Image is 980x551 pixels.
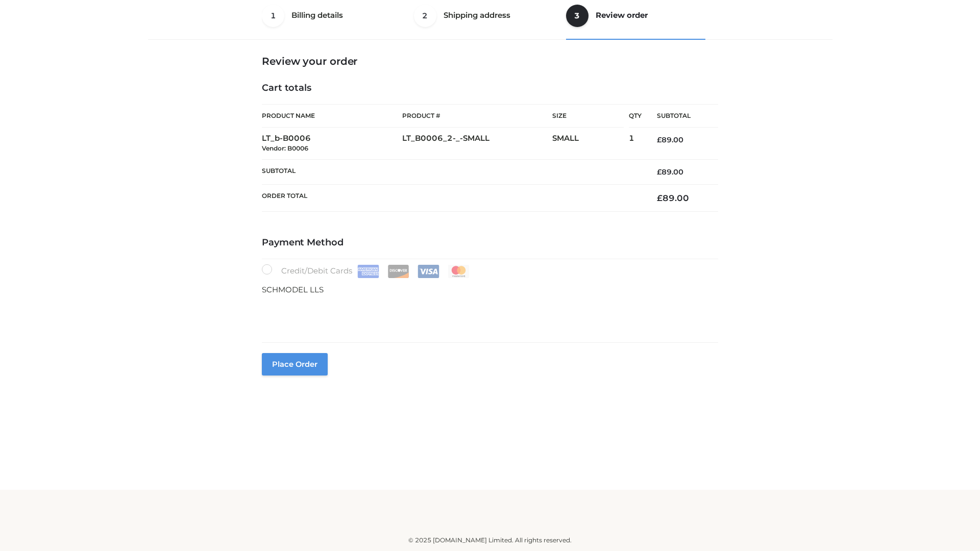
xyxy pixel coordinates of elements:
[262,104,402,128] th: Product Name
[402,104,552,128] th: Product #
[152,535,828,545] div: © 2025 [DOMAIN_NAME] Limited. All rights reserved.
[657,135,661,144] span: £
[260,294,716,331] iframe: Secure payment input frame
[262,83,718,94] h4: Cart totals
[552,128,629,160] td: SMALL
[657,193,689,203] bdi: 89.00
[262,159,642,184] th: Subtotal
[552,105,624,128] th: Size
[642,105,718,128] th: Subtotal
[262,353,328,375] button: Place order
[448,265,470,278] img: Mastercard
[657,193,663,203] span: £
[262,185,642,212] th: Order Total
[402,128,552,160] td: LT_B0006_2-_-SMALL
[262,264,471,278] label: Credit/Debit Cards
[657,167,683,177] bdi: 89.00
[387,265,409,278] img: Discover
[629,128,642,160] td: 1
[357,265,379,278] img: Amex
[657,135,683,144] bdi: 89.00
[629,104,642,128] th: Qty
[418,265,439,278] img: Visa
[262,283,718,296] p: SCHMODEL LLS
[262,144,308,152] small: Vendor: B0006
[657,167,661,177] span: £
[262,237,718,248] h4: Payment Method
[262,128,402,160] td: LT_b-B0006
[262,55,718,67] h3: Review your order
